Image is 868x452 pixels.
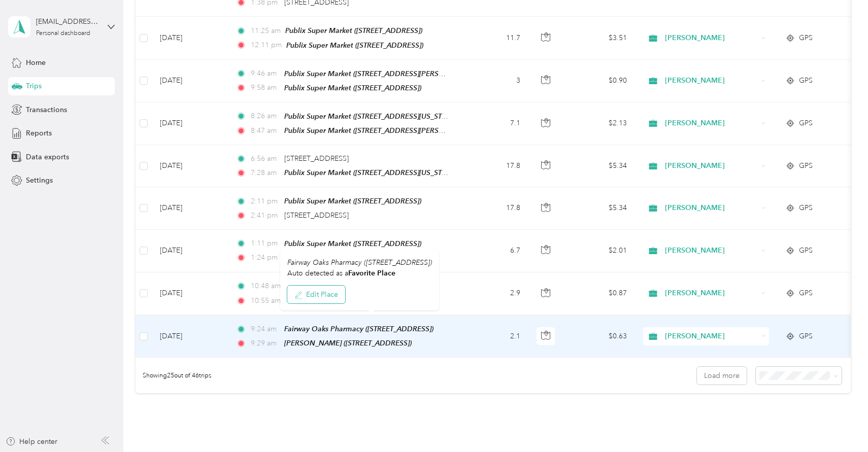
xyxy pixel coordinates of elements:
[564,145,635,187] td: $5.34
[251,196,280,207] span: 2:11 pm
[665,160,758,171] span: [PERSON_NAME]
[287,258,432,267] span: Fairway Oaks Pharmacy ([STREET_ADDRESS])
[665,75,758,86] span: [PERSON_NAME]
[136,371,211,380] span: Showing 25 out of 46 trips
[152,60,228,102] td: [DATE]
[665,32,758,44] span: [PERSON_NAME]
[251,281,281,292] span: 10:48 am
[564,272,635,315] td: $0.87
[564,102,635,145] td: $2.13
[799,75,813,86] span: GPS
[26,105,67,115] span: Transactions
[461,102,528,145] td: 7.1
[287,286,345,303] button: Edit Place
[461,17,528,59] td: 11.7
[564,230,635,272] td: $2.01
[697,367,747,385] button: Load more
[284,211,349,220] span: [STREET_ADDRESS]
[799,202,813,214] span: GPS
[251,111,280,122] span: 8:26 am
[461,145,528,187] td: 17.8
[461,315,528,358] td: 2.1
[152,145,228,187] td: [DATE]
[461,187,528,229] td: 17.8
[284,69,479,78] span: Publix Super Market ([STREET_ADDRESS][PERSON_NAME])
[251,295,281,306] span: 10:55 am
[6,436,57,447] button: Help center
[284,154,349,163] span: [STREET_ADDRESS]
[284,325,433,333] span: Fairway Oaks Pharmacy ([STREET_ADDRESS])
[251,252,280,263] span: 1:24 pm
[284,239,421,248] span: Publix Super Market ([STREET_ADDRESS])
[799,160,813,171] span: GPS
[811,395,868,452] iframe: Everlance-gr Chat Button Frame
[564,17,635,59] td: $3.51
[152,272,228,315] td: [DATE]
[284,126,479,135] span: Publix Super Market ([STREET_ADDRESS][PERSON_NAME])
[799,288,813,299] span: GPS
[152,315,228,358] td: [DATE]
[286,41,423,49] span: Publix Super Market ([STREET_ADDRESS])
[665,202,758,214] span: [PERSON_NAME]
[665,331,758,342] span: [PERSON_NAME]
[285,26,422,34] span: Publix Super Market ([STREET_ADDRESS])
[251,338,280,349] span: 9:29 am
[284,112,457,121] span: Publix Super Market ([STREET_ADDRESS][US_STATE])
[284,168,457,177] span: Publix Super Market ([STREET_ADDRESS][US_STATE])
[251,238,280,249] span: 1:11 pm
[251,82,280,93] span: 9:58 am
[287,268,432,279] p: Auto detected as a
[665,118,758,129] span: [PERSON_NAME]
[152,102,228,145] td: [DATE]
[564,187,635,229] td: $5.34
[799,118,813,129] span: GPS
[152,187,228,229] td: [DATE]
[564,315,635,358] td: $0.63
[284,84,421,92] span: Publix Super Market ([STREET_ADDRESS])
[152,17,228,59] td: [DATE]
[36,16,99,27] div: [EMAIL_ADDRESS][PERSON_NAME][DOMAIN_NAME]
[461,230,528,272] td: 6.7
[799,331,813,342] span: GPS
[26,152,69,162] span: Data exports
[251,68,280,79] span: 9:46 am
[26,128,52,138] span: Reports
[799,32,813,44] span: GPS
[799,245,813,256] span: GPS
[251,324,280,335] span: 9:24 am
[251,153,280,164] span: 6:56 am
[26,81,42,91] span: Trips
[251,40,282,51] span: 12:11 pm
[348,269,395,277] strong: Favorite Place
[26,175,53,186] span: Settings
[152,230,228,272] td: [DATE]
[564,60,635,102] td: $0.90
[251,210,280,221] span: 2:41 pm
[26,57,46,68] span: Home
[251,167,280,179] span: 7:28 am
[36,30,90,37] div: Personal dashboard
[461,60,528,102] td: 3
[251,25,281,37] span: 11:25 am
[251,125,280,136] span: 8:47 am
[665,245,758,256] span: [PERSON_NAME]
[284,197,421,205] span: Publix Super Market ([STREET_ADDRESS])
[665,288,758,299] span: [PERSON_NAME]
[284,339,412,347] span: [PERSON_NAME] ([STREET_ADDRESS])
[461,272,528,315] td: 2.9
